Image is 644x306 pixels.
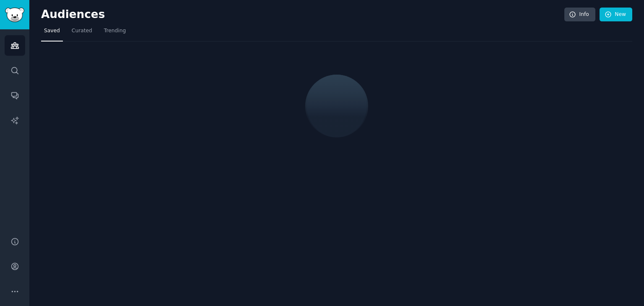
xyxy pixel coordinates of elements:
[44,27,60,35] span: Saved
[104,27,126,35] span: Trending
[41,24,63,41] a: Saved
[41,8,564,21] h2: Audiences
[5,8,24,22] img: GummySearch logo
[564,8,595,22] a: Info
[600,8,632,22] a: New
[101,24,129,41] a: Trending
[69,24,95,41] a: Curated
[72,27,92,35] span: Curated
